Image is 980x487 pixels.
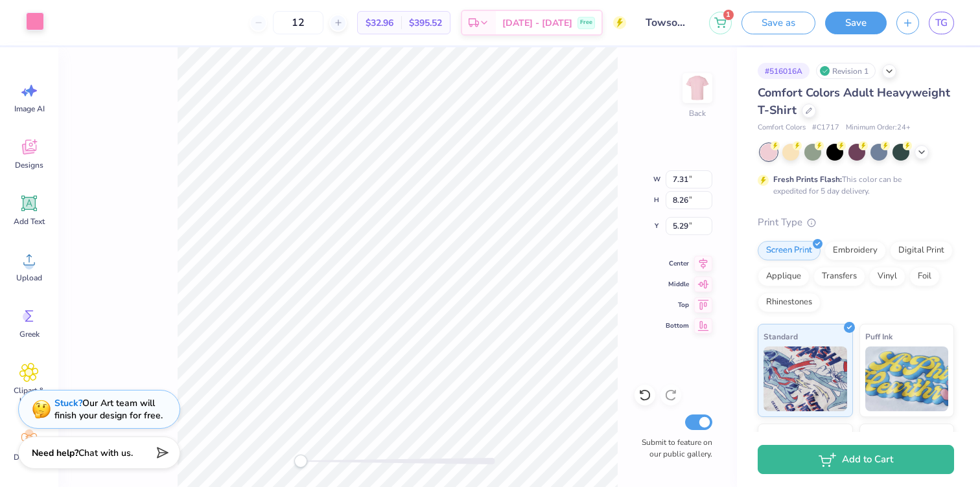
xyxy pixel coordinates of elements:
[758,122,806,133] span: Comfort Colors
[865,429,942,443] span: Metallic & Glitter Ink
[816,63,876,79] div: Revision 1
[935,16,948,30] span: TG
[846,122,911,133] span: Minimum Order: 24 +
[666,321,689,331] span: Bottom
[741,12,815,34] button: Save as
[773,174,933,197] div: This color can be expedited for 5 day delivery.
[764,429,795,443] span: Neon Ink
[890,241,953,260] div: Digital Print
[636,10,699,36] input: Untitled Design
[758,267,810,286] div: Applique
[294,455,307,468] div: Accessibility label
[32,447,78,459] strong: Need help?
[14,452,45,462] span: Decorate
[764,346,847,411] img: Standard
[764,330,798,343] span: Standard
[580,18,592,27] span: Free
[666,279,689,289] span: Middle
[666,258,689,269] span: Center
[758,241,821,260] div: Screen Print
[869,267,905,286] div: Vinyl
[15,160,43,170] span: Designs
[758,445,954,474] button: Add to Cart
[666,300,689,310] span: Top
[723,10,734,20] span: 1
[824,241,886,260] div: Embroidery
[366,16,393,30] span: $32.96
[758,215,954,230] div: Print Type
[773,174,842,185] strong: Fresh Prints Flash:
[14,216,45,227] span: Add Text
[758,85,950,118] span: Comfort Colors Adult Heavyweight T-Shirt
[709,12,732,34] button: 1
[409,16,442,30] span: $395.52
[929,12,954,34] a: TG
[16,273,42,283] span: Upload
[502,16,572,30] span: [DATE] - [DATE]
[78,447,133,459] span: Chat with us.
[19,329,40,339] span: Greek
[273,11,323,34] input: – –
[812,122,839,133] span: # C1717
[684,75,710,101] img: Back
[635,436,712,460] label: Submit to feature on our public gallery.
[865,330,892,343] span: Puff Ink
[825,12,887,34] button: Save
[689,108,706,119] div: Back
[14,104,45,114] span: Image AI
[54,397,163,422] div: Our Art team will finish your design for free.
[758,293,821,312] div: Rhinestones
[54,397,82,409] strong: Stuck?
[758,63,810,79] div: # 516016A
[909,267,940,286] div: Foil
[865,346,949,411] img: Puff Ink
[8,385,51,406] span: Clipart & logos
[813,267,865,286] div: Transfers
